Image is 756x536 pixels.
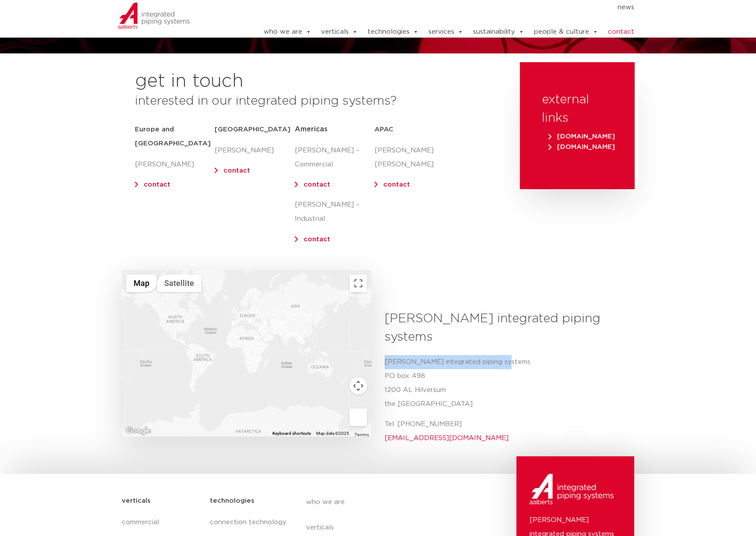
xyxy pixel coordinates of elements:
p: [PERSON_NAME] [PERSON_NAME] [374,144,454,172]
a: Open this area in Google Maps (opens a new window) [124,425,153,437]
a: contact [304,181,330,188]
a: verticals [321,23,358,41]
a: contact [608,23,634,41]
p: Tel. [PHONE_NUMBER] [385,417,628,445]
span: Map data ©2025 [316,431,349,436]
button: Drag Pegman onto the map to open Street View [350,409,367,426]
h3: interested in our integrated piping systems? [135,92,498,110]
a: contact [144,181,170,188]
a: people & culture [534,23,598,41]
p: [PERSON_NAME] [135,158,215,172]
h3: external links [542,91,613,127]
h2: get in touch [135,71,244,92]
a: technologies [367,23,419,41]
a: contact [223,167,250,174]
a: services [428,23,463,41]
a: [DOMAIN_NAME] [546,133,617,140]
a: contact [304,236,330,243]
a: who we are [306,490,466,515]
a: connection technology [210,510,289,535]
a: sustainability [473,23,524,41]
button: Map camera controls [350,377,367,395]
nav: Menu [237,0,634,14]
a: [DOMAIN_NAME] [546,144,617,150]
a: [EMAIL_ADDRESS][DOMAIN_NAME] [385,435,509,441]
h5: technologies [210,494,254,508]
a: Terms (opens in new tab) [354,433,369,437]
span: [DOMAIN_NAME] [548,133,615,140]
p: [PERSON_NAME] [215,144,294,158]
span: [DOMAIN_NAME] [548,144,615,150]
a: news [618,0,634,14]
a: contact [383,181,410,188]
button: Show street map [126,275,157,292]
img: Google [124,425,153,437]
button: Toggle fullscreen view [350,275,367,292]
h5: verticals [122,494,151,508]
h5: APAC [374,123,454,137]
strong: Europe and [GEOGRAPHIC_DATA] [135,126,211,147]
h5: [GEOGRAPHIC_DATA] [215,123,294,137]
h3: [PERSON_NAME] integrated piping systems [385,310,628,346]
button: Show satellite imagery [157,275,201,292]
a: commercial [122,510,201,535]
a: who we are [264,23,311,41]
p: [PERSON_NAME] – Industrial [295,198,374,226]
p: [PERSON_NAME] integrated piping systems PO box 498 1200 AL Hilversum the [GEOGRAPHIC_DATA] [385,355,628,411]
span: Americas [295,126,328,133]
button: Keyboard shortcuts [272,430,311,437]
p: [PERSON_NAME] – Commercial [295,144,374,172]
